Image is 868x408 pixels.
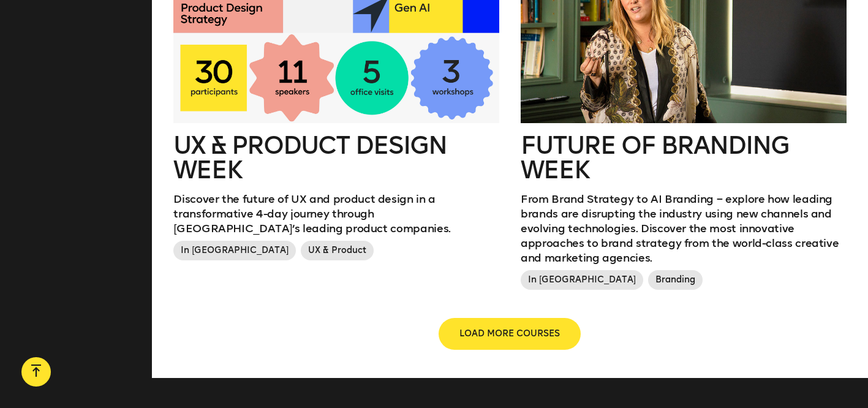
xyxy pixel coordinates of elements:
span: LOAD MORE COURSES [459,328,560,340]
h2: Future of branding week [521,133,846,182]
p: Discover the future of UX and product design in a transformative 4-day journey through [GEOGRAPHI... [173,192,499,236]
span: In [GEOGRAPHIC_DATA] [521,270,643,290]
span: In [GEOGRAPHIC_DATA] [173,241,296,260]
h2: UX & Product Design Week [173,133,499,182]
button: LOAD MORE COURSES [440,319,579,349]
span: Branding [648,270,703,290]
span: UX & Product [301,241,374,260]
p: From Brand Strategy to AI Branding – explore how leading brands are disrupting the industry using... [521,192,846,265]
